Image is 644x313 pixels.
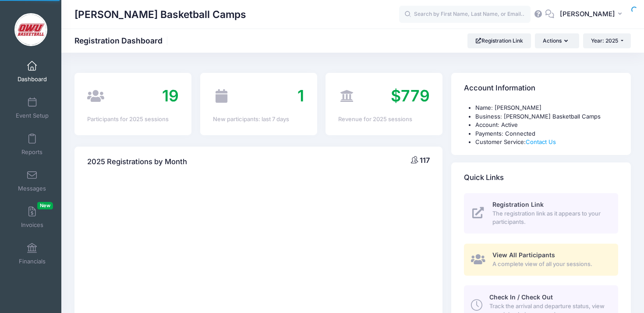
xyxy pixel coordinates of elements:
span: Dashboard [18,76,47,83]
a: InvoicesNew [11,202,53,233]
h4: 2025 Registrations by Month [87,149,187,174]
a: Registration Link The registration link as it appears to your participants. [464,193,618,234]
a: Contact Us [526,138,556,145]
span: Registration Link [492,201,544,208]
span: Event Setup [16,112,49,119]
span: Reports [21,148,42,156]
span: 1 [297,86,304,105]
span: [PERSON_NAME] [560,9,615,19]
li: Name: [PERSON_NAME] [475,104,618,112]
span: Year: 2025 [591,37,618,44]
span: View All Participants [492,251,555,259]
span: Invoices [21,221,43,229]
a: Financials [11,238,53,269]
li: Account: Active [475,121,618,130]
div: Participants for 2025 sessions [87,115,179,124]
span: A complete view of all your sessions. [492,260,608,269]
h1: [PERSON_NAME] Basketball Camps [74,4,246,25]
a: Reports [11,129,53,160]
div: Revenue for 2025 sessions [338,115,430,124]
span: The registration link as it appears to your participants. [492,209,608,227]
button: Year: 2025 [583,33,631,48]
h4: Account Information [464,76,535,101]
a: Event Setup [11,93,53,123]
span: Financials [19,258,46,265]
span: New [37,202,53,209]
span: $779 [391,86,430,105]
span: 117 [420,156,430,165]
a: Messages [11,165,53,196]
input: Search by First Name, Last Name, or Email... [399,6,531,23]
li: Business: [PERSON_NAME] Basketball Camps [475,112,618,121]
h4: Quick Links [464,165,504,190]
button: Actions [535,33,579,48]
li: Payments: Connected [475,130,618,138]
span: Check In / Check Out [489,293,553,301]
a: Dashboard [11,56,53,87]
h1: Registration Dashboard [74,36,170,45]
a: View All Participants A complete view of all your sessions. [464,244,618,276]
span: 19 [162,86,179,105]
button: [PERSON_NAME] [554,4,631,25]
a: Registration Link [467,33,531,48]
img: David Vogel Basketball Camps [14,13,47,46]
div: New participants: last 7 days [213,115,304,124]
li: Customer Service: [475,138,618,147]
span: Messages [18,185,46,192]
